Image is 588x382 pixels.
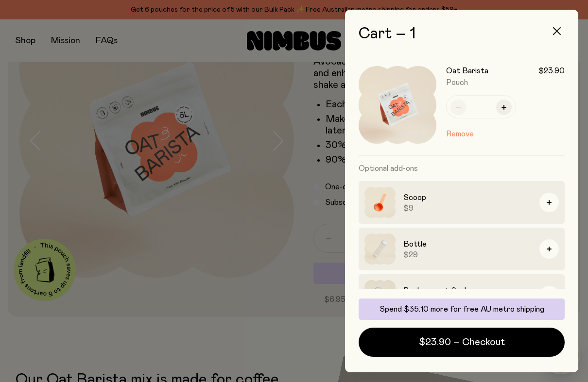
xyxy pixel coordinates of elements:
p: Spend $35.10 more for free AU metro shipping [364,304,559,314]
button: Remove [446,128,474,140]
span: $23.90 [538,66,565,76]
span: $29 [403,250,532,260]
h3: Oat Barista [446,66,488,76]
button: $23.90 – Checkout [359,328,565,357]
span: $23.90 – Checkout [419,335,505,349]
h3: Optional add-ons [359,156,565,181]
h3: Replacement Seal [403,285,532,297]
h2: Cart – 1 [359,25,565,43]
h3: Bottle [403,238,532,250]
span: Pouch [446,79,468,86]
span: $9 [403,203,532,213]
h3: Scoop [403,192,532,203]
